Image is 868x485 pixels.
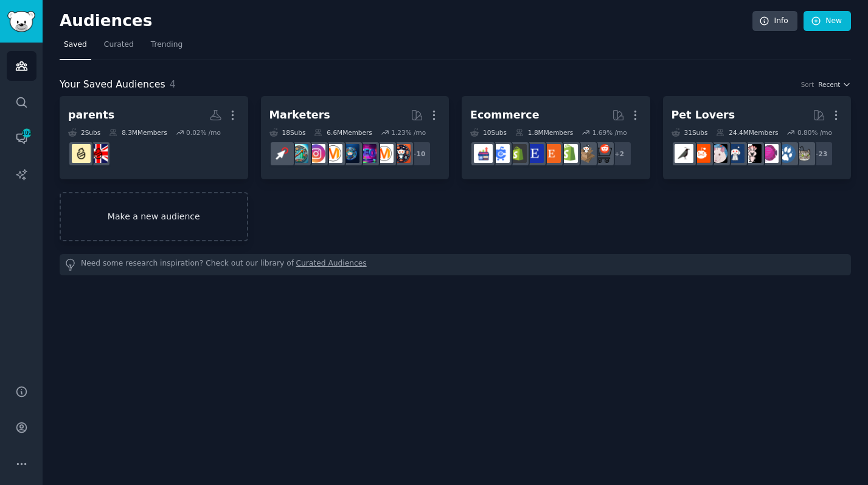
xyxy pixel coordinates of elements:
a: Trending [147,35,187,60]
img: GummySearch logo [7,11,35,32]
span: Recent [818,80,840,89]
div: 24.4M Members [716,128,778,137]
div: Pet Lovers [672,108,735,123]
span: Your Saved Audiences [60,77,165,92]
div: 1.8M Members [515,128,573,137]
span: Curated [104,40,134,50]
div: Sort [801,80,814,89]
a: Saved [60,35,91,60]
img: UKParenting [89,144,108,163]
div: parents [68,108,114,123]
a: Info [752,11,797,32]
a: Pet Lovers31Subs24.4MMembers0.80% /mo+23catsdogsAquariumsparrotsdogswithjobsRATSBeardedDragonsbir... [663,96,852,179]
img: Etsy [542,144,561,163]
img: reviewmyshopify [508,144,527,163]
img: dogswithjobs [726,144,745,163]
a: Make a new audience [60,192,248,241]
img: cats [794,144,813,163]
img: SEO [358,144,377,163]
img: socialmedia [392,144,411,163]
span: 109 [21,129,32,137]
a: Ecommerce10Subs1.8MMembers1.69% /mo+2ecommercedropshipshopifyEtsyEtsySellersreviewmyshopifyecomme... [462,96,650,179]
img: RATS [709,144,727,163]
div: 0.80 % /mo [797,128,832,137]
div: 2 Sub s [68,128,100,137]
a: Curated Audiences [296,258,367,271]
div: 18 Sub s [269,128,306,137]
img: digital_marketing [341,144,359,163]
a: Curated [100,35,138,60]
img: InstagramMarketing [307,144,325,163]
img: ecommerce_growth [474,144,493,163]
img: parrots [743,144,762,163]
div: Ecommerce [470,108,540,123]
a: Marketers18Subs6.6MMembers1.23% /mo+10socialmediamarketingSEOdigital_marketingDigitalMarketingIns... [261,96,450,179]
img: BeardedDragons [692,144,710,163]
span: Trending [151,40,182,50]
img: ecommerce [593,144,612,163]
img: marketing [375,144,394,163]
img: dropship [576,144,595,163]
img: Aquariums [760,144,779,163]
div: + 2 [606,141,632,167]
img: DigitalMarketing [324,144,342,163]
div: Marketers [269,108,330,123]
div: + 23 [808,141,833,167]
span: Saved [64,40,87,50]
h2: Audiences [60,12,752,31]
img: EtsySellers [525,144,544,163]
button: Recent [818,80,851,89]
div: 8.3M Members [109,128,167,137]
img: birding [675,144,693,163]
div: + 10 [406,141,431,167]
a: parents2Subs8.3MMembers0.02% /moUKParentingParenting [60,96,248,179]
div: 1.23 % /mo [391,128,426,137]
div: 1.69 % /mo [592,128,627,137]
div: 6.6M Members [314,128,372,137]
a: 109 [7,123,36,153]
a: New [804,11,851,32]
img: Parenting [72,144,91,163]
img: PPC [273,144,291,163]
div: 0.02 % /mo [186,128,221,137]
img: ecommercemarketing [491,144,510,163]
div: Need some research inspiration? Check out our library of [60,254,851,275]
div: 10 Sub s [470,128,507,137]
img: Affiliatemarketing [290,144,308,163]
img: shopify [559,144,578,163]
span: 4 [170,78,176,90]
img: dogs [777,144,796,163]
div: 31 Sub s [672,128,708,137]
